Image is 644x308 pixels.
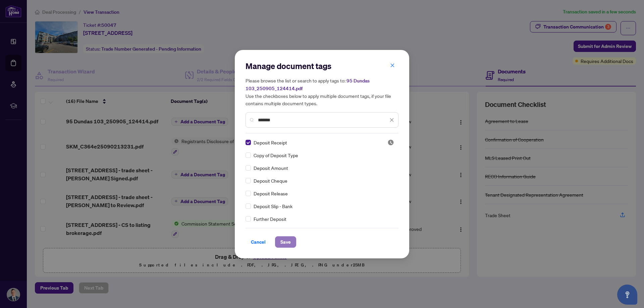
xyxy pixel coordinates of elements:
[254,164,288,172] span: Deposit Amount
[246,78,370,91] span: 95 Dundas 103_250905_124414.pdf
[254,177,287,184] span: Deposit Cheque
[387,139,394,146] span: Pending Review
[617,285,637,305] button: Open asap
[389,118,394,122] span: close
[246,77,398,107] h5: Please browse the list or search to apply tags to: Use the checkboxes below to apply multiple doc...
[254,190,288,197] span: Deposit Release
[254,202,292,210] span: Deposit Slip - Bank
[246,236,271,248] button: Cancel
[254,151,298,159] span: Copy of Deposit Type
[254,215,286,223] span: Further Deposit
[254,139,287,146] span: Deposit Receipt
[275,236,296,248] button: Save
[251,237,266,247] span: Cancel
[390,63,395,68] span: close
[387,139,394,146] img: status
[246,61,398,71] h2: Manage document tags
[280,237,291,247] span: Save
